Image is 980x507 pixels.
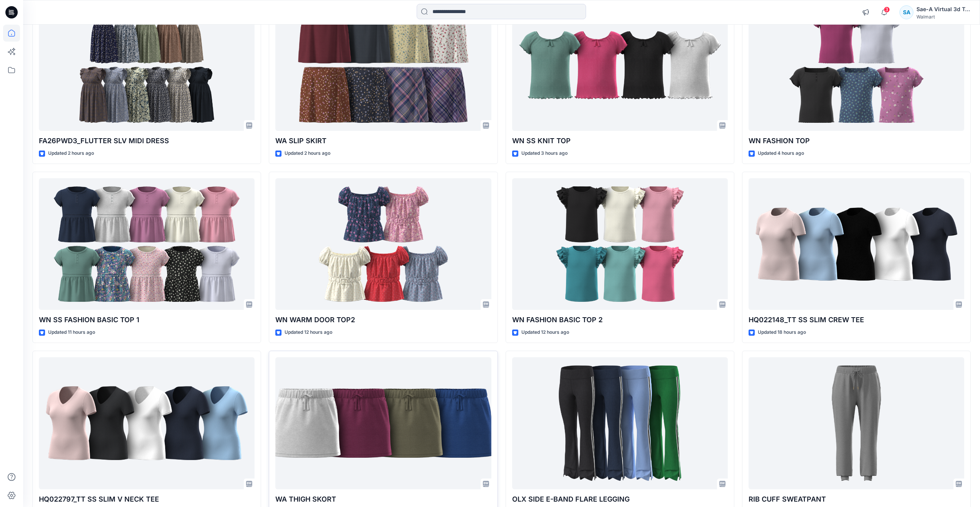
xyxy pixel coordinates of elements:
a: WN WARM DOOR TOP2 [275,178,491,310]
p: WN FASHION BASIC TOP 2 [512,315,728,325]
p: Updated 2 hours ago [285,149,330,157]
p: RIB CUFF SWEATPANT [749,494,964,505]
span: 3 [884,7,890,13]
p: WN SS KNIT TOP [512,136,728,146]
a: RIB CUFF SWEATPANT [749,357,964,489]
a: WN FASHION BASIC TOP 2 [512,178,728,310]
p: WA SLIP SKIRT [275,136,491,146]
div: Sae-A Virtual 3d Team [916,5,970,14]
p: Updated 4 hours ago [758,149,804,157]
p: Updated 3 hours ago [521,149,568,157]
a: WN SS FASHION BASIC TOP 1 [39,178,255,310]
a: WA THIGH SKORT [275,357,491,489]
a: OLX SIDE E-BAND FLARE LEGGING [512,357,728,489]
p: Updated 12 hours ago [285,328,332,336]
p: FA26PWD3_FLUTTER SLV MIDI DRESS [39,136,255,146]
p: Updated 11 hours ago [48,328,95,336]
p: OLX SIDE E-BAND FLARE LEGGING [512,494,728,505]
a: HQ022797_TT SS SLIM V NECK TEE [39,357,255,489]
div: Walmart [916,14,970,20]
p: Updated 2 hours ago [48,149,94,157]
p: WN SS FASHION BASIC TOP 1 [39,315,255,325]
p: WA THIGH SKORT [275,494,491,505]
p: WN WARM DOOR TOP2 [275,315,491,325]
p: Updated 12 hours ago [521,328,569,336]
a: HQ022148_TT SS SLIM CREW TEE [749,178,964,310]
p: WN FASHION TOP [749,136,964,146]
div: SA [900,5,913,19]
p: HQ022148_TT SS SLIM CREW TEE [749,315,964,325]
p: HQ022797_TT SS SLIM V NECK TEE [39,494,255,505]
p: Updated 18 hours ago [758,328,806,336]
